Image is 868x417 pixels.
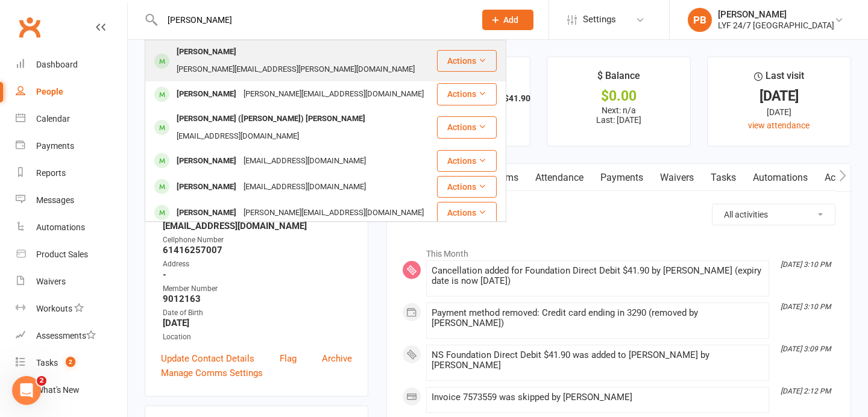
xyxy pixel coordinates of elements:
[16,295,127,322] a: Workouts
[173,43,240,61] div: [PERSON_NAME]
[36,277,66,286] div: Waivers
[437,150,497,172] button: Actions
[719,90,840,102] div: [DATE]
[36,60,78,69] div: Dashboard
[240,86,427,103] div: [PERSON_NAME][EMAIL_ADDRESS][DOMAIN_NAME]
[173,178,240,196] div: [PERSON_NAME]
[748,121,810,130] a: view attendance
[173,152,240,170] div: [PERSON_NAME]
[163,259,352,270] div: Address
[16,377,127,404] a: What's New
[159,11,467,28] input: Search...
[163,234,352,246] div: Cellphone Number
[322,351,352,366] a: Archive
[173,204,240,222] div: [PERSON_NAME]
[163,245,352,256] strong: 61416257007
[437,83,497,105] button: Actions
[16,268,127,295] a: Waivers
[240,152,370,170] div: [EMAIL_ADDRESS][DOMAIN_NAME]
[437,50,497,72] button: Actions
[688,8,712,32] div: PB
[163,269,352,280] strong: -
[583,6,616,33] span: Settings
[36,141,74,151] div: Payments
[16,133,127,160] a: Payments
[163,331,352,343] div: Location
[718,9,834,20] div: [PERSON_NAME]
[163,283,352,295] div: Member Number
[16,350,127,377] a: Tasks 2
[163,221,352,231] strong: [EMAIL_ADDRESS][DOMAIN_NAME]
[14,12,45,42] a: Clubworx
[173,110,369,128] div: [PERSON_NAME] ([PERSON_NAME]) [PERSON_NAME]
[36,87,63,96] div: People
[652,164,702,192] a: Waivers
[503,15,518,25] span: Add
[597,68,640,90] div: $ Balance
[173,61,418,78] div: [PERSON_NAME][EMAIL_ADDRESS][PERSON_NAME][DOMAIN_NAME]
[437,176,497,198] button: Actions
[16,214,127,241] a: Automations
[16,51,127,78] a: Dashboard
[36,358,58,368] div: Tasks
[718,20,834,31] div: LYF 24/7 [GEOGRAPHIC_DATA]
[402,241,835,260] li: This Month
[240,178,370,196] div: [EMAIL_ADDRESS][DOMAIN_NAME]
[173,86,240,103] div: [PERSON_NAME]
[744,164,816,192] a: Automations
[482,10,533,30] button: Add
[16,105,127,133] a: Calendar
[16,322,127,350] a: Assessments
[36,168,66,178] div: Reports
[592,164,652,192] a: Payments
[432,308,764,328] div: Payment method removed: Credit card ending in 3290 (removed by [PERSON_NAME])
[432,350,764,371] div: NS Foundation Direct Debit $41.90 was added to [PERSON_NAME] by [PERSON_NAME]
[280,351,297,366] a: Flag
[16,160,127,187] a: Reports
[558,105,679,125] p: Next: n/a Last: [DATE]
[12,376,41,405] iframe: Intercom live chat
[437,202,497,224] button: Actions
[36,385,80,395] div: What's New
[36,304,72,313] div: Workouts
[66,357,75,367] span: 2
[437,116,497,138] button: Actions
[173,128,303,145] div: [EMAIL_ADDRESS][DOMAIN_NAME]
[402,204,835,222] h3: Activity
[781,260,831,269] i: [DATE] 3:10 PM
[37,376,46,386] span: 2
[527,164,592,192] a: Attendance
[163,307,352,319] div: Date of Birth
[781,303,831,311] i: [DATE] 3:10 PM
[432,392,764,403] div: Invoice 7573559 was skipped by [PERSON_NAME]
[36,195,74,205] div: Messages
[161,366,263,380] a: Manage Comms Settings
[16,241,127,268] a: Product Sales
[558,90,679,102] div: $0.00
[36,331,96,340] div: Assessments
[781,387,831,395] i: [DATE] 2:12 PM
[36,249,88,259] div: Product Sales
[754,68,804,90] div: Last visit
[432,266,764,286] div: Cancellation added for Foundation Direct Debit $41.90 by [PERSON_NAME] (expiry date is now [DATE])
[16,78,127,105] a: People
[240,204,427,222] div: [PERSON_NAME][EMAIL_ADDRESS][DOMAIN_NAME]
[36,114,70,124] div: Calendar
[719,105,840,119] div: [DATE]
[36,222,85,232] div: Automations
[781,345,831,353] i: [DATE] 3:09 PM
[163,318,352,328] strong: [DATE]
[16,187,127,214] a: Messages
[163,293,352,304] strong: 9012163
[161,351,254,366] a: Update Contact Details
[702,164,744,192] a: Tasks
